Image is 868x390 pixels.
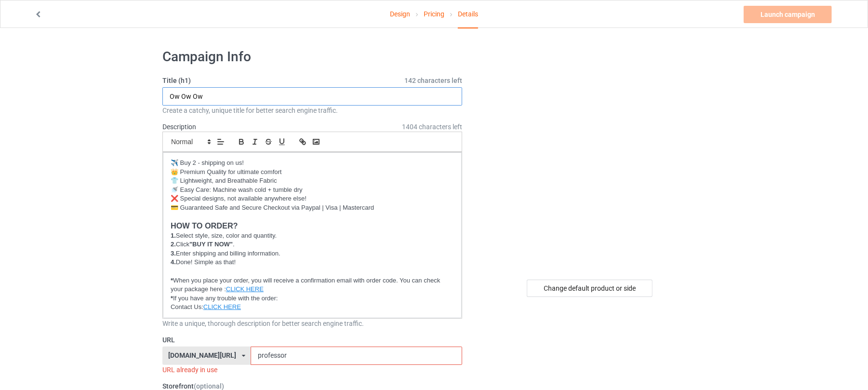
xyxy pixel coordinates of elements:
p: If you have any trouble with the order: [171,294,454,303]
p: Done! Simple as that! [171,258,454,267]
div: Create a catchy, unique title for better search engine traffic. [162,106,462,115]
p: ✈️ Buy 2 - shipping on us! [171,159,454,168]
p: ❌ Special designs, not available anywhere else! [171,194,454,203]
h1: Campaign Info [162,48,462,66]
span: (optional) [194,382,224,390]
p: Select style, size, color and quantity. [171,231,454,241]
p: When you place your order, you will receive a confirmation email with order code. You can check y... [171,276,454,294]
p: 💳 Guaranteed Safe and Secure Checkout via Paypal | Visa | Mastercard [171,203,454,213]
span: 1404 characters left [402,122,462,132]
p: 👕 Lightweight, and Breathable Fabric [171,176,454,186]
strong: 1. [171,232,176,239]
div: [DOMAIN_NAME][URL] [168,352,236,359]
p: Contact Us: [171,303,454,312]
a: CLICK HERE [226,285,264,293]
span: 142 characters left [404,76,462,85]
a: Pricing [424,0,444,27]
div: URL already in use [162,365,462,375]
strong: 3. [171,250,176,257]
p: 🚿 Easy Care: Machine wash cold + tumble dry [171,186,454,195]
p: Click . [171,240,454,249]
strong: "BUY IT NOW" [189,241,233,248]
strong: 4. [171,258,176,266]
div: Write a unique, thorough description for better search engine traffic. [162,319,462,328]
strong: HOW TO ORDER? [171,221,238,230]
a: Design [390,0,410,27]
p: 👑 Premium Quality for ultimate comfort [171,168,454,177]
label: Description [162,123,196,131]
div: Change default product or side [527,280,653,297]
a: CLICK HERE [203,303,241,310]
p: Enter shipping and billing information. [171,249,454,258]
strong: 2. [171,241,176,248]
label: URL [162,335,462,345]
div: Details [458,0,478,28]
label: Title (h1) [162,76,462,85]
